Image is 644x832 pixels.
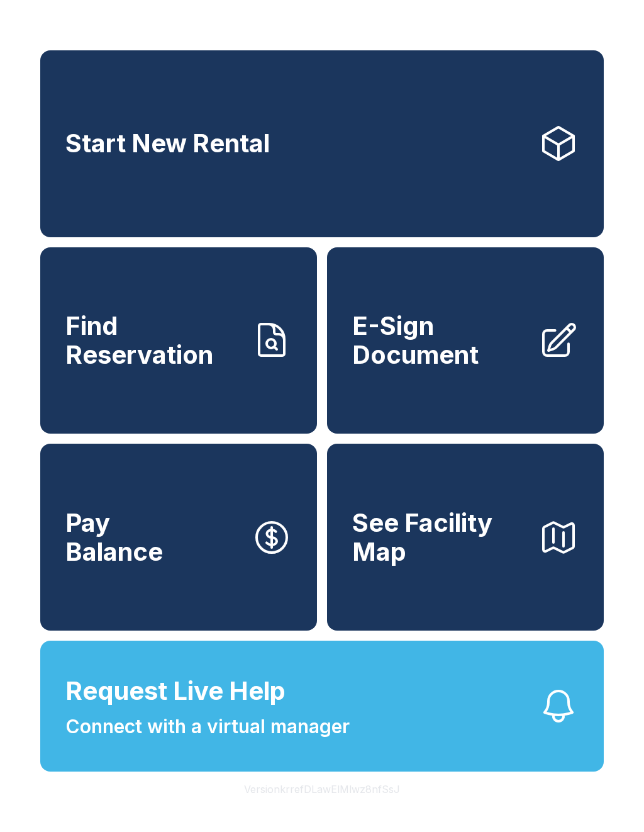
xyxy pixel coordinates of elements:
[352,509,528,566] span: See Facility Map
[327,444,604,631] button: See Facility Map
[65,672,286,710] span: Request Live Help
[40,50,604,237] a: Start New Rental
[40,247,317,434] a: Find Reservation
[327,247,604,434] a: E-Sign Document
[40,641,604,772] button: Request Live HelpConnect with a virtual manager
[65,509,163,566] span: Pay Balance
[40,444,317,631] button: PayBalance
[352,312,528,369] span: E-Sign Document
[65,312,241,369] span: Find Reservation
[65,712,350,741] span: Connect with a virtual manager
[234,772,410,807] button: VersionkrrefDLawElMlwz8nfSsJ
[65,129,270,158] span: Start New Rental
